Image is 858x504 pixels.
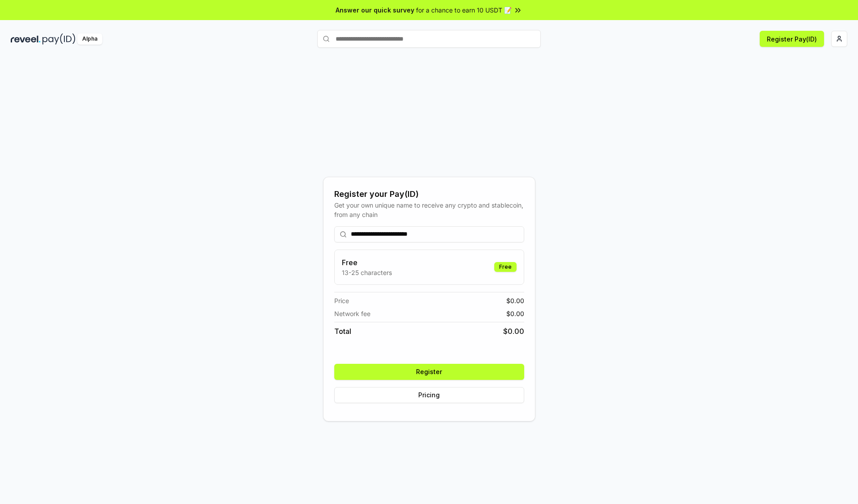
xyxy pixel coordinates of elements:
[336,5,414,15] span: Answer our quick survey
[494,262,517,272] div: Free
[334,200,524,219] div: Get your own unique name to receive any crypto and stablecoin, from any chain
[334,387,524,403] button: Pricing
[342,257,392,268] h3: Free
[416,5,512,15] span: for a chance to earn 10 USDT 📝
[334,364,524,380] button: Register
[506,296,524,305] span: $ 0.00
[334,309,370,318] span: Network fee
[42,33,76,45] img: pay_id
[334,188,524,200] div: Register your Pay(ID)
[506,309,524,318] span: $ 0.00
[760,31,824,47] button: Register Pay(ID)
[11,33,41,45] img: reveel_dark
[334,296,349,305] span: Price
[77,33,102,45] div: Alpha
[503,326,524,337] span: $ 0.00
[342,268,392,277] p: 13-25 characters
[334,326,351,337] span: Total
